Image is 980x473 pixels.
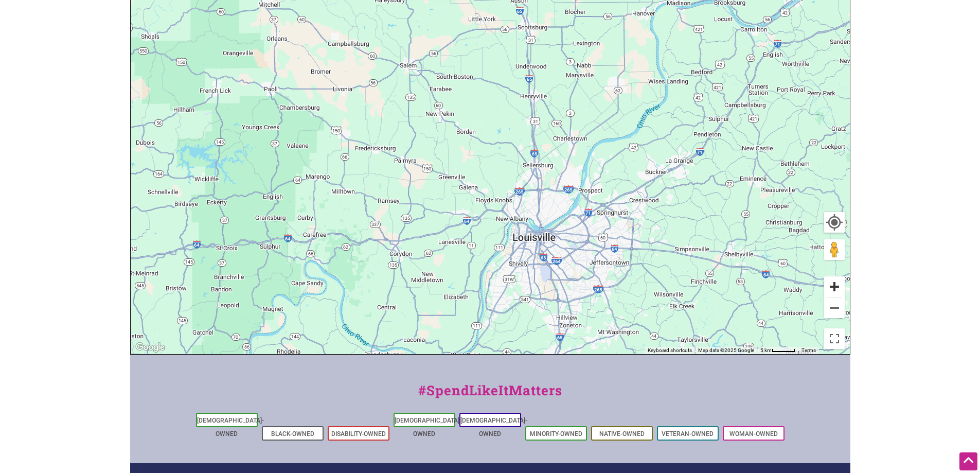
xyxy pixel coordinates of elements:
[824,276,845,297] button: Zoom in
[801,347,816,353] a: Terms
[331,430,386,437] a: Disability-Owned
[530,430,582,437] a: Minority-Owned
[698,347,754,353] span: Map data ©2025 Google
[133,341,167,354] img: Google
[133,341,167,354] a: Open this area in Google Maps (opens a new window)
[271,430,314,437] a: Black-Owned
[760,347,772,353] span: 5 km
[959,452,977,470] div: Scroll Back to Top
[824,297,845,318] button: Zoom out
[599,430,645,437] a: Native-Owned
[823,327,846,350] button: Toggle fullscreen view
[729,430,778,437] a: Woman-Owned
[662,430,714,437] a: Veteran-Owned
[824,239,845,260] button: Drag Pegman onto the map to open Street View
[648,347,692,354] button: Keyboard shortcuts
[197,417,264,437] a: [DEMOGRAPHIC_DATA]-Owned
[757,347,798,354] button: Map Scale: 5 km per 42 pixels
[395,417,461,437] a: [DEMOGRAPHIC_DATA]-Owned
[824,212,845,233] button: Your Location
[130,380,850,411] div: #SpendLikeItMatters
[460,417,527,437] a: [DEMOGRAPHIC_DATA]-Owned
